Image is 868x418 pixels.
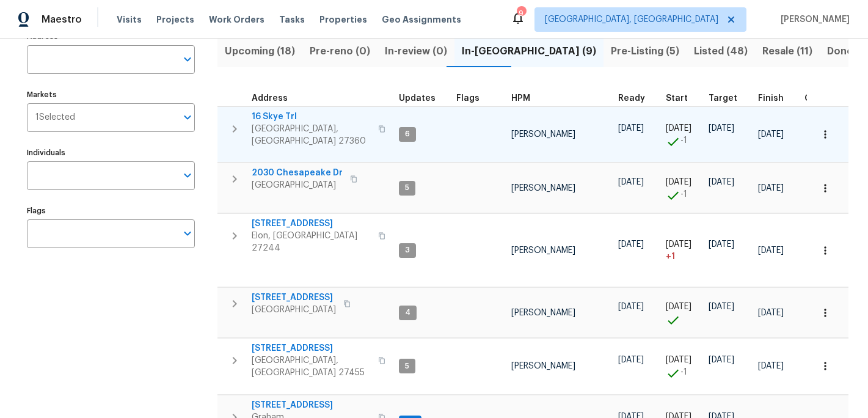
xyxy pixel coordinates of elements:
span: [DATE] [618,302,644,311]
div: Actual renovation start date [666,94,699,103]
span: [DATE] [666,240,691,249]
span: Geo Assignments [382,13,461,26]
span: [DATE] [666,124,691,133]
label: Markets [27,91,195,98]
span: [DATE] [758,309,784,317]
div: Projected renovation finish date [758,94,795,103]
span: [DATE] [709,356,734,364]
span: [DATE] [758,246,784,255]
td: Project started 1 days early [661,163,704,213]
span: Address [252,94,288,103]
span: [STREET_ADDRESS] [252,342,371,354]
span: -1 [680,188,687,200]
span: [DATE] [758,184,784,193]
div: Target renovation project end date [709,94,748,103]
span: Projects [156,13,194,26]
span: Updates [399,94,436,103]
span: [PERSON_NAME] [776,13,850,26]
span: [GEOGRAPHIC_DATA], [GEOGRAPHIC_DATA] 27360 [252,123,371,147]
button: Open [179,225,196,242]
span: 2030 Chesapeake Dr [252,167,343,179]
span: [DATE] [666,178,691,186]
span: + 1 [666,251,675,263]
button: Open [179,51,196,68]
button: Open [179,109,196,126]
span: [DATE] [618,356,644,364]
span: Visits [117,13,142,26]
span: [DATE] [709,178,734,186]
span: -1 [680,366,687,378]
span: [PERSON_NAME] [511,362,575,370]
span: [PERSON_NAME] [511,246,575,255]
span: [STREET_ADDRESS] [252,399,371,411]
span: Start [666,94,688,103]
span: [STREET_ADDRESS] [252,291,336,304]
span: [GEOGRAPHIC_DATA], [GEOGRAPHIC_DATA] 27455 [252,354,371,379]
span: [DATE] [758,130,784,139]
span: Resale (11) [762,43,812,60]
span: Maestro [42,13,82,26]
span: Listed (48) [694,43,748,60]
span: [GEOGRAPHIC_DATA], [GEOGRAPHIC_DATA] [545,13,718,26]
span: [STREET_ADDRESS] [252,218,371,230]
span: In-[GEOGRAPHIC_DATA] (9) [462,43,596,60]
span: [DATE] [618,240,644,249]
span: Target [709,94,737,103]
span: Work Orders [209,13,264,26]
span: [DATE] [709,302,734,311]
span: [PERSON_NAME] [511,184,575,193]
span: Upcoming (18) [225,43,295,60]
td: Project started 1 days late [661,214,704,287]
span: Tasks [279,15,305,24]
span: 6 [400,129,415,139]
span: [DATE] [618,124,644,133]
span: -1 [680,134,687,147]
span: Ready [618,94,645,103]
span: 4 [400,307,415,318]
span: [GEOGRAPHIC_DATA] [252,304,336,316]
span: 16 Skye Trl [252,111,371,123]
div: Earliest renovation start date (first business day after COE or Checkout) [618,94,656,103]
span: Elon, [GEOGRAPHIC_DATA] 27244 [252,230,371,254]
span: 3 [400,245,415,255]
span: 1 Selected [35,112,75,123]
td: Project started 1 days early [661,106,704,163]
button: Open [179,167,196,184]
span: [PERSON_NAME] [511,130,575,139]
span: Finish [758,94,784,103]
span: Pre-Listing (5) [611,43,679,60]
div: 9 [517,7,525,20]
span: [DATE] [709,124,734,133]
span: [DATE] [758,362,784,370]
span: Flags [456,94,480,103]
span: [DATE] [618,178,644,186]
span: 5 [400,361,414,372]
span: [GEOGRAPHIC_DATA] [252,179,343,191]
label: Individuals [27,149,195,156]
span: [PERSON_NAME] [511,309,575,317]
span: In-review (0) [385,43,447,60]
span: Pre-reno (0) [310,43,370,60]
td: Project started 1 days early [661,339,704,395]
td: Project started on time [661,288,704,338]
div: Days past target finish date [804,94,847,103]
span: [DATE] [709,240,734,249]
span: Properties [319,13,367,26]
span: Overall [804,94,836,103]
label: Flags [27,207,195,215]
span: HPM [511,94,530,103]
span: 5 [400,183,414,193]
span: [DATE] [666,356,691,364]
span: [DATE] [666,302,691,311]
